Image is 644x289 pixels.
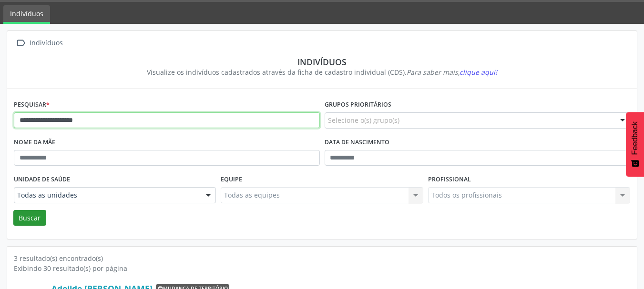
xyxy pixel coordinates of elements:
span: Selecione o(s) grupo(s) [328,115,399,125]
div: Indivíduos [20,57,624,67]
div: Indivíduos [28,36,64,50]
button: Feedback - Mostrar pesquisa [626,112,644,177]
i:  [14,36,28,50]
span: Feedback [631,121,639,155]
label: Equipe [221,172,242,187]
div: 3 resultado(s) encontrado(s) [14,253,630,263]
div: Exibindo 30 resultado(s) por página [14,263,630,273]
label: Profissional [428,172,471,187]
button: Buscar [13,210,46,226]
label: Pesquisar [14,98,50,112]
a:  Indivíduos [14,36,64,50]
div: Visualize os indivíduos cadastrados através da ficha de cadastro individual (CDS). [20,67,624,77]
label: Grupos prioritários [325,98,391,112]
span: Todas as unidades [17,190,196,200]
span: clique aqui! [460,68,497,77]
i: Para saber mais, [407,68,497,77]
label: Unidade de saúde [14,172,70,187]
a: Indivíduos [3,5,50,24]
label: Data de nascimento [325,135,389,150]
label: Nome da mãe [14,135,55,150]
